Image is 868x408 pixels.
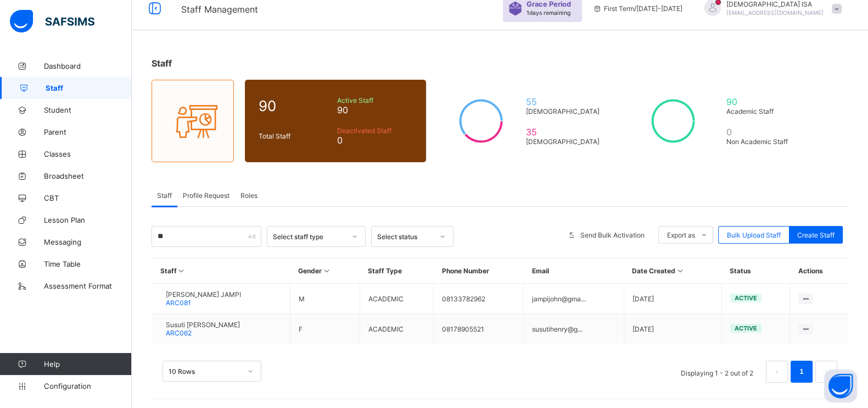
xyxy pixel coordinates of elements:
span: session/term information [593,4,682,13]
span: Deactivated Staff [337,126,412,135]
span: Bulk Upload Staff [727,231,781,239]
span: Assessment Format [44,282,132,290]
span: 90 [337,104,412,115]
th: Phone Number [434,258,524,284]
td: 08133782962 [434,284,524,314]
img: sticker-purple.71386a28dfed39d6af7621340158ba97.svg [508,2,522,15]
span: [DEMOGRAPHIC_DATA] [526,107,604,115]
span: Messaging [44,238,132,246]
i: Sort in Ascending Order [675,267,685,275]
span: Academic Staff [726,107,797,115]
th: Actions [790,258,848,284]
td: 08178905521 [434,314,524,344]
span: Help [44,360,131,368]
td: susutihenry@g... [524,314,624,344]
th: Staff [152,258,290,284]
div: 10 Rows [169,367,241,376]
th: Gender [290,258,360,284]
td: M [290,284,360,314]
button: prev page [766,361,788,383]
span: Student [44,106,132,114]
li: Displaying 1 - 2 out of 2 [673,361,761,383]
li: 下一页 [815,361,837,383]
td: F [290,314,360,344]
i: Sort in Ascending Order [322,267,331,275]
span: active [735,294,757,302]
span: Dashboard [44,62,132,70]
span: Create Staff [797,231,835,239]
span: Susuti [PERSON_NAME] [166,321,240,329]
span: [PERSON_NAME] JAMPI [166,290,241,299]
span: Active Staff [337,96,412,104]
img: safsims [10,10,94,33]
li: 1 [791,361,813,383]
span: 35 [526,126,604,137]
span: Staff [152,58,172,69]
i: Sort in Ascending Order [177,267,186,275]
td: ACADEMIC [360,284,433,314]
div: Select status [377,233,433,241]
button: Open asap [824,370,857,403]
td: [DATE] [624,284,721,314]
a: 1 [796,365,807,379]
span: [EMAIL_ADDRESS][DOMAIN_NAME] [726,9,824,16]
span: 0 [337,135,412,146]
span: Profile Request [183,191,229,200]
span: Send Bulk Activation [580,231,645,239]
span: active [735,324,757,332]
li: 上一页 [766,361,788,383]
div: Select staff type [273,233,345,241]
span: ARC081 [166,299,191,307]
span: ARC062 [166,329,192,337]
div: Total Staff [256,129,334,143]
th: Email [524,258,624,284]
span: Export as [667,231,695,239]
span: [DEMOGRAPHIC_DATA] [526,137,604,146]
span: Staff [157,191,172,200]
span: Configuration [44,382,131,390]
span: CBT [44,194,132,202]
th: Status [721,258,790,284]
span: Staff [46,84,132,92]
span: Parent [44,128,132,136]
span: 55 [526,96,604,107]
span: Non Academic Staff [726,137,797,146]
span: 90 [259,97,332,114]
th: Date Created [624,258,721,284]
span: Time Table [44,260,132,268]
span: Broadsheet [44,172,132,180]
span: 1 days remaining [527,9,570,16]
th: Staff Type [360,258,433,284]
span: Lesson Plan [44,216,132,224]
span: 0 [726,126,797,137]
span: Classes [44,150,132,158]
td: ACADEMIC [360,314,433,344]
span: Staff Management [181,4,258,15]
span: 90 [726,96,797,107]
button: next page [815,361,837,383]
span: Roles [240,191,257,200]
td: jampijohn@gma... [524,284,624,314]
td: [DATE] [624,314,721,344]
